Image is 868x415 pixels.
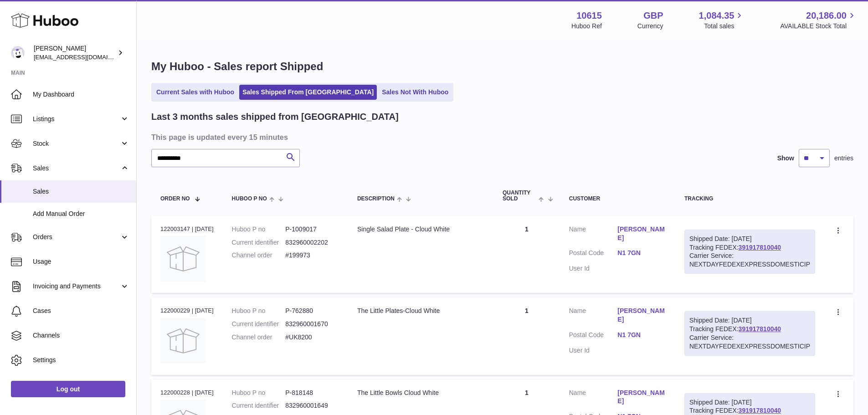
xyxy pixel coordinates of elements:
[493,216,560,293] td: 1
[160,196,190,202] span: Order No
[160,236,206,282] img: no-photo.jpg
[643,10,663,22] strong: GBP
[704,22,745,31] span: Total sales
[11,46,25,60] img: internalAdmin-10615@internal.huboo.com
[33,282,120,291] span: Invoicing and Payments
[285,389,339,397] dd: P-818148
[285,225,339,234] dd: P-1009017
[684,311,815,356] div: Tracking FEDEX:
[569,196,666,202] div: Customer
[232,251,286,260] dt: Channel order
[33,233,120,241] span: Orders
[34,44,116,61] div: [PERSON_NAME]
[493,297,560,374] td: 1
[285,401,339,410] dd: 832960001649
[357,225,484,234] div: Single Salad Plate - Cloud White
[379,85,452,100] a: Sales Not With Huboo
[232,389,286,397] dt: Huboo P no
[684,196,815,202] div: Tracking
[33,210,129,218] span: Add Manual Order
[160,389,214,397] div: 122000228 | [DATE]
[739,407,781,414] a: 391917810040
[569,346,618,355] dt: User Id
[569,249,618,260] dt: Postal Code
[153,85,237,100] a: Current Sales with Huboo
[232,333,286,342] dt: Channel order
[33,164,120,173] span: Sales
[617,389,666,406] a: [PERSON_NAME]
[285,238,339,247] dd: 832960002202
[33,356,129,364] span: Settings
[285,333,339,342] dd: #UK8200
[689,398,810,407] div: Shipped Date: [DATE]
[357,389,484,397] div: The Little Bowls Cloud White
[576,10,602,22] strong: 10615
[160,307,214,315] div: 122000229 | [DATE]
[699,10,734,22] span: 1,084.35
[33,90,129,99] span: My Dashboard
[33,257,129,266] span: Usage
[285,307,339,315] dd: P-762880
[689,333,810,351] div: Carrier Service: NEXTDAYFEDEXEXPRESSDOMESTICIP
[689,316,810,325] div: Shipped Date: [DATE]
[569,389,618,408] dt: Name
[33,139,120,148] span: Stock
[617,331,666,339] a: N1 7GN
[232,307,286,315] dt: Huboo P no
[637,22,663,31] div: Currency
[689,251,810,269] div: Carrier Service: NEXTDAYFEDEXEXPRESSDOMESTICIP
[571,22,602,31] div: Huboo Ref
[232,238,286,247] dt: Current identifier
[232,225,286,234] dt: Huboo P no
[239,85,377,100] a: Sales Shipped From [GEOGRAPHIC_DATA]
[151,59,853,74] h1: My Huboo - Sales report Shipped
[699,10,745,31] a: 1,084.35 Total sales
[617,307,666,324] a: [PERSON_NAME]
[160,225,214,233] div: 122003147 | [DATE]
[357,307,484,315] div: The Little Plates-Cloud White
[33,187,129,196] span: Sales
[617,225,666,242] a: [PERSON_NAME]
[569,225,618,245] dt: Name
[780,10,857,31] a: 20,186.00 AVAILABLE Stock Total
[689,235,810,243] div: Shipped Date: [DATE]
[285,251,339,260] dd: #199973
[232,401,286,410] dt: Current identifier
[232,320,286,328] dt: Current identifier
[617,249,666,257] a: N1 7GN
[33,331,129,340] span: Channels
[33,115,120,123] span: Listings
[777,154,794,163] label: Show
[357,196,395,202] span: Description
[33,307,129,315] span: Cases
[285,320,339,328] dd: 832960001670
[834,154,853,163] span: entries
[569,331,618,342] dt: Postal Code
[569,264,618,273] dt: User Id
[232,196,267,202] span: Huboo P no
[739,244,781,251] a: 391917810040
[806,10,847,22] span: 20,186.00
[160,318,206,364] img: no-photo.jpg
[569,307,618,326] dt: Name
[684,230,815,274] div: Tracking FEDEX:
[780,22,857,31] span: AVAILABLE Stock Total
[34,53,134,61] span: [EMAIL_ADDRESS][DOMAIN_NAME]
[11,381,125,397] a: Log out
[151,111,399,123] h2: Last 3 months sales shipped from [GEOGRAPHIC_DATA]
[739,325,781,333] a: 391917810040
[503,190,536,202] span: Quantity Sold
[151,132,851,142] h3: This page is updated every 15 minutes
